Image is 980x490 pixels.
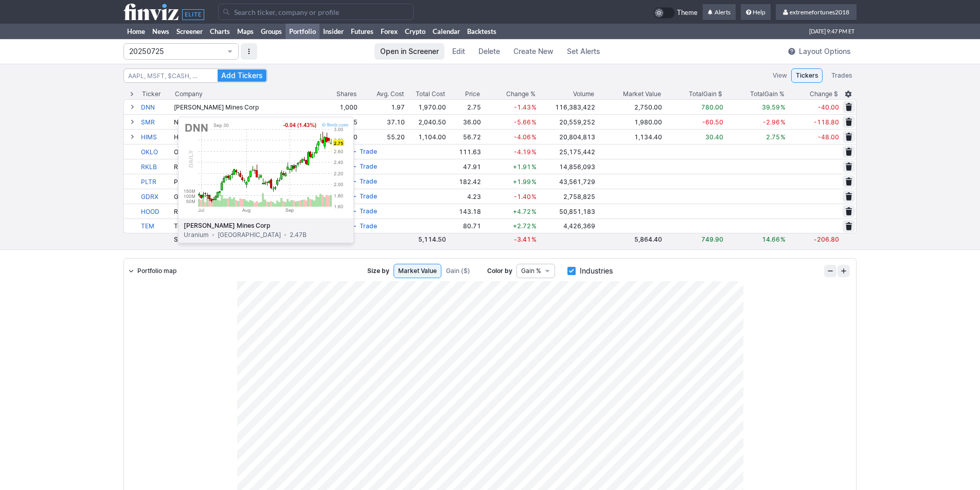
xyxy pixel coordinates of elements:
span: Size by [367,266,389,276]
div: Expand All [123,89,140,99]
div: Volume [573,89,594,99]
td: 4,426,369 [538,219,596,233]
a: RKLB [141,159,172,174]
span: -1.43 [514,103,531,111]
span: Layout Options [799,46,851,57]
td: 116,383,422 [538,99,596,114]
span: % [531,208,537,215]
button: Portfolio [123,43,239,60]
span: Delete [478,46,500,57]
div: Price [465,89,480,99]
td: 55.20 [359,129,406,144]
span: % [780,103,786,111]
span: -206.80 [814,235,839,243]
td: 1,970.00 [406,99,447,114]
a: Futures [347,24,377,39]
span: +4.72 [513,208,531,215]
div: Palantir Technologies Inc [174,178,320,186]
span: Change % [506,89,536,99]
div: Robinhood Markets Inc [174,208,320,215]
td: 1,980.00 [596,114,664,129]
div: Oklo Inc [174,148,320,156]
td: 25,175,442 [538,144,596,159]
td: 20,804,813 [538,129,596,144]
td: 47.91 [447,159,482,174]
button: Trade [347,175,381,188]
div: Hims & Hers Health Inc [174,133,320,141]
a: Calendar [429,24,464,39]
td: 36.00 [447,114,482,129]
td: 1.97 [359,99,406,114]
td: 2,750.00 [596,99,664,114]
span: -4.06 [514,133,531,141]
span: Gain % [521,266,541,276]
span: % [780,118,786,126]
label: View [773,70,787,81]
span: +1.99 [513,178,531,186]
div: GoodRx Holdings Inc [174,193,320,201]
span: Gain ($) [446,266,470,276]
button: Trade [347,220,381,232]
b: [PERSON_NAME] Mines Corp [184,221,348,230]
a: Help [741,4,771,21]
a: Backtests [464,24,500,39]
span: Trades [831,70,852,81]
button: Add Tickers [218,69,266,82]
span: % [531,163,537,171]
span: -5.66 [514,118,531,126]
span: Trade [360,161,377,172]
td: 1,104.00 [406,129,447,144]
td: 5,114.50 [406,233,447,245]
td: 5,864.40 [596,233,664,245]
span: % [531,133,537,141]
span: % [531,193,537,201]
a: Insider [319,24,347,39]
a: Crypto [401,24,429,39]
a: DNN [141,100,172,114]
td: 43,561,729 [538,174,596,189]
td: 56.72 [447,129,482,144]
a: GDRX [141,189,172,204]
a: Trades [827,68,857,83]
input: Search [218,4,414,20]
img: chart.ashx [183,121,349,214]
a: Screener [173,24,206,39]
a: Open in Screener [375,43,444,60]
div: Total Cost [416,89,445,99]
span: Color by [487,266,512,276]
span: % [531,118,537,126]
a: Portfolio map [124,264,181,278]
span: -48.00 [818,133,839,141]
span: -40.00 [818,103,839,111]
span: 39.59 [762,103,780,111]
button: Trade [347,205,381,217]
span: Change $ [810,89,838,99]
span: +1.91 [513,163,531,171]
button: Delete [473,43,506,60]
span: -3.41 [514,235,531,243]
span: % [531,148,537,156]
a: HOOD [141,204,172,219]
span: % [780,133,786,141]
span: -4.19 [514,148,531,156]
div: Shares [336,89,357,99]
a: Edit [447,43,471,60]
td: 2,040.50 [406,114,447,129]
span: Summary: [174,235,279,243]
span: • [282,231,288,239]
td: 4.23 [447,189,482,204]
span: Portfolio map [137,266,176,276]
a: PLTR [141,174,172,189]
a: HIMS [141,130,172,144]
span: Tickers [796,70,818,81]
a: Maps [234,24,257,39]
div: [PERSON_NAME] Mines Corp [174,103,320,111]
div: Gain % [750,89,785,99]
a: Portfolio [286,24,319,39]
span: Total [689,89,703,99]
span: Theme [677,7,698,19]
div: Avg. Cost [377,89,404,99]
span: Set Alerts [567,46,600,57]
span: Trade [360,147,377,157]
a: OKLO [141,144,172,159]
